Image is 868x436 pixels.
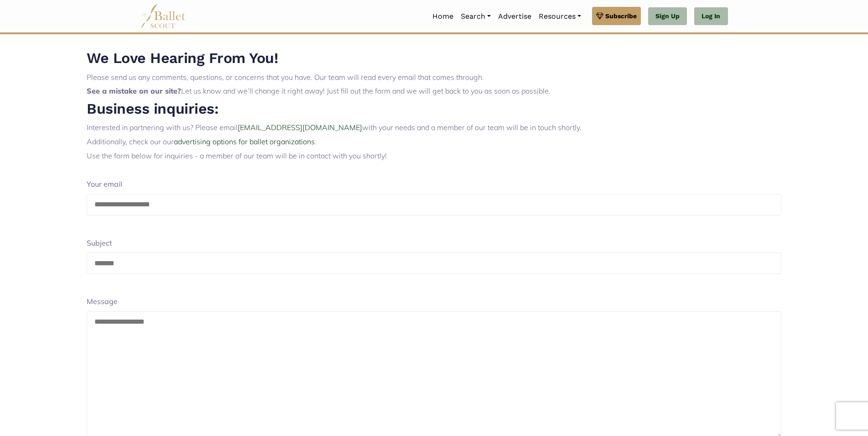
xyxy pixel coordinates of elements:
h2: We Love Hearing From You! [87,49,781,68]
b: See a mistake on our site? [87,86,181,95]
p: Let us know and we’ll change it right away! Just fill out the form and we will get back to you as... [87,85,781,97]
p: Interested in partnering with us? Please email with your needs and a member of our team will be i... [87,122,781,134]
a: advertising options for ballet organizations [174,137,315,146]
a: Home [429,7,457,26]
a: [EMAIL_ADDRESS][DOMAIN_NAME] [238,123,362,132]
a: Advertise [494,7,535,26]
a: Sign Up [648,7,687,26]
a: Subscribe [592,7,641,25]
p: Use the form below for inquiries - a member of our team will be in contact with you shortly! [87,150,781,162]
a: Search [457,7,494,26]
div: Subject [87,230,781,253]
a: Resources [535,7,585,26]
p: Additionally, check our our . [87,136,781,148]
img: gem.svg [596,11,603,21]
div: Message [87,289,781,311]
p: Please send us any comments, questions, or concerns that you have. Our team will read every email... [87,72,781,84]
div: Your email [87,171,781,194]
span: Subscribe [605,11,637,21]
h2: Business inquiries: [87,100,781,119]
a: Log In [694,7,728,26]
